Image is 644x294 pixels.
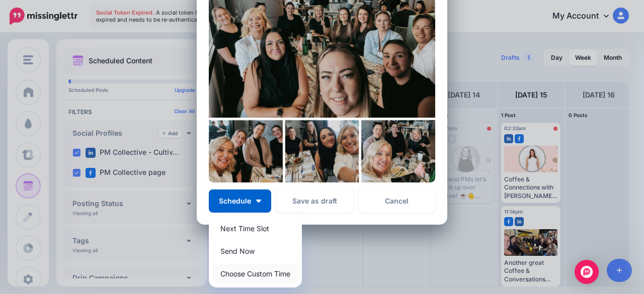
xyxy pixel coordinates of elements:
[213,241,298,261] a: Send Now
[358,189,435,213] a: Cancel
[256,200,261,203] img: arrow-down-white.png
[209,189,271,213] button: Schedule
[213,264,298,283] a: Choose Custom Time
[213,219,298,238] a: Next Time Slot
[575,260,599,284] div: Open Intercom Messenger
[209,215,302,287] div: Schedule
[276,189,353,213] button: Save as draft
[219,198,251,205] span: Schedule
